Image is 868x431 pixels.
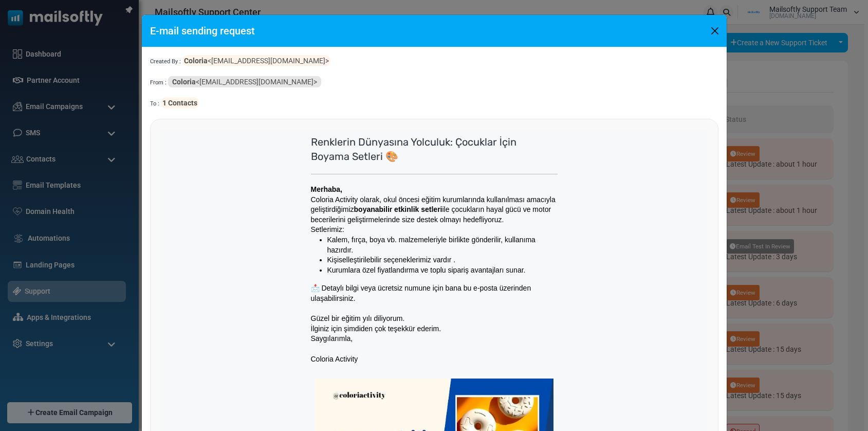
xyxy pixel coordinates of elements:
button: Close [707,23,723,39]
span: <[EMAIL_ADDRESS][DOMAIN_NAME]> [182,55,330,66]
span: From : [150,79,167,86]
table: divider [311,174,558,174]
span: <[EMAIL_ADDRESS][DOMAIN_NAME]> [168,76,321,87]
b: Coloria [184,57,208,65]
p: Saygılarımla, [311,334,558,344]
li: Kurumlara özel fiyatlandırma ve toplu sipariş avantajları sunar. [327,265,558,276]
span: Renklerin Dünyasına Yolculuk: Çocuklar İçin Boyama Setleri 🎨 [311,136,517,163]
strong: boyanabilir etkinlik setleri [354,205,442,213]
span: Created By : [150,58,181,65]
p: Coloria Activity [311,344,558,364]
b: Coloria [172,78,196,86]
p: 📩 Detaylı bilgi veya ücretsiz numune için bana bu e-posta üzerinden ulaşabilirsiniz. [311,283,558,303]
p: Setlerimiz: [311,225,558,235]
p: Kalem, fırça, boya vb. malzemeleriyle birlikte gönderilir, kullanıma hazırdır. [327,235,558,255]
strong: Merhaba, [311,185,342,193]
b: 1 Contacts [162,99,197,107]
p: Coloria Activity olarak, okul öncesi eğitim kurumlarında kullanılması amacıyla geliştirdiğimiz il... [311,195,558,225]
li: Kişiselleştirilebilir seçeneklerimiz vardır . [327,255,558,265]
span: To : [150,100,159,107]
p: Güzel bir eğitim yılı diliyorum. İlginiz için şimdiden çok teşekkür ederim. [311,314,558,334]
h5: E-mail sending request [150,23,255,39]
